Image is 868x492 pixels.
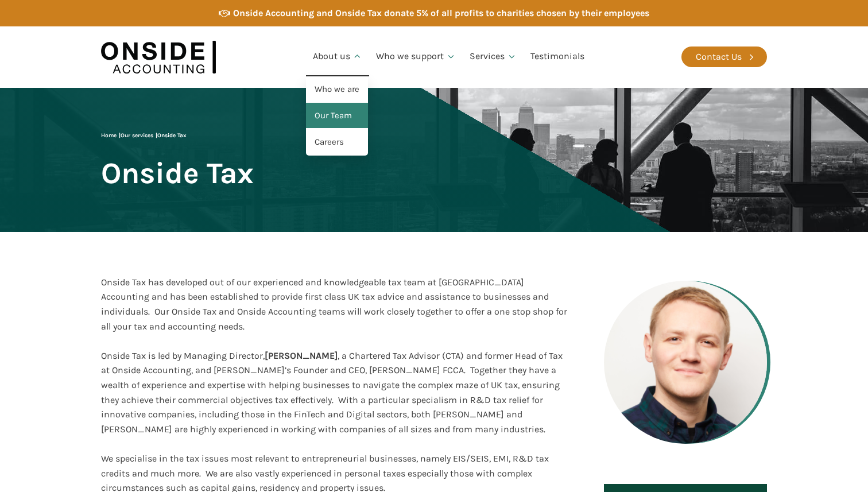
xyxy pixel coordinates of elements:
div: [PERSON_NAME] [101,348,567,437]
a: Our services [121,132,153,139]
a: Who we support [369,37,463,76]
a: Contact Us [681,47,767,67]
a: Home [101,132,117,139]
span: Onside Tax [157,132,187,139]
span: Onside Tax has developed out of our experienced and knowledgeable tax team at [GEOGRAPHIC_DATA] A... [101,277,567,332]
span: Onside Tax [101,157,254,189]
span: Onside Tax is led by Managing Director, [101,350,265,361]
a: Our Team [306,103,368,129]
a: Who we are [306,76,368,103]
a: Careers [306,129,368,156]
div: Onside Accounting and Onside Tax donate 5% of all profits to charities chosen by their employees [233,6,649,21]
span: , a Chartered Tax Advisor (CTA) and former Head of Tax at Onside Accounting, and [PERSON_NAME]’s ... [101,350,563,435]
a: About us [306,37,369,76]
div: Contact Us [696,49,742,64]
a: Testimonials [524,37,591,76]
a: Services [463,37,524,76]
span: | | [101,132,187,139]
img: Onside Accounting [101,35,216,79]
